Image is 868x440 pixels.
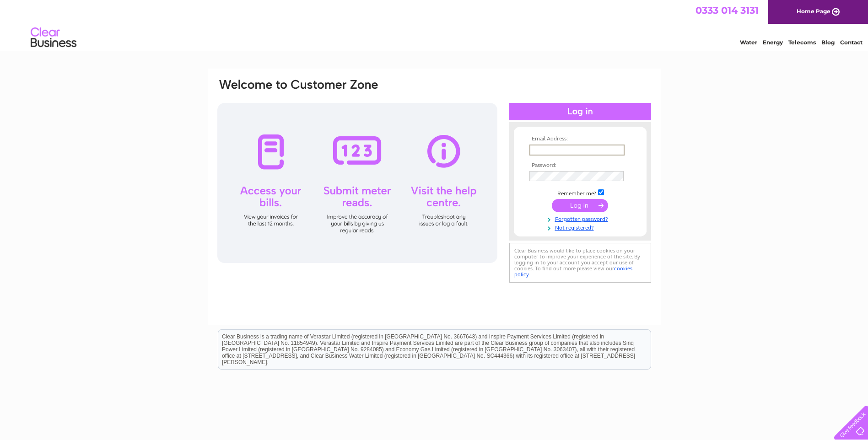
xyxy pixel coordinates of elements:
[529,223,633,231] a: Not registered?
[695,5,759,16] a: 0333 014 3131
[527,188,633,197] td: Remember me?
[527,162,633,169] th: Password:
[514,265,632,278] a: cookies policy
[840,39,863,46] a: Contact
[740,39,757,46] a: Water
[788,39,816,46] a: Telecoms
[30,24,77,52] img: logo.png
[763,39,783,46] a: Energy
[218,5,651,44] div: Clear Business is a trading name of Verastar Limited (registered in [GEOGRAPHIC_DATA] No. 3667643...
[552,199,608,212] input: Submit
[529,214,633,223] a: Forgotten password?
[509,243,651,283] div: Clear Business would like to place cookies on your computer to improve your experience of the sit...
[527,136,633,142] th: Email Address:
[821,39,835,46] a: Blog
